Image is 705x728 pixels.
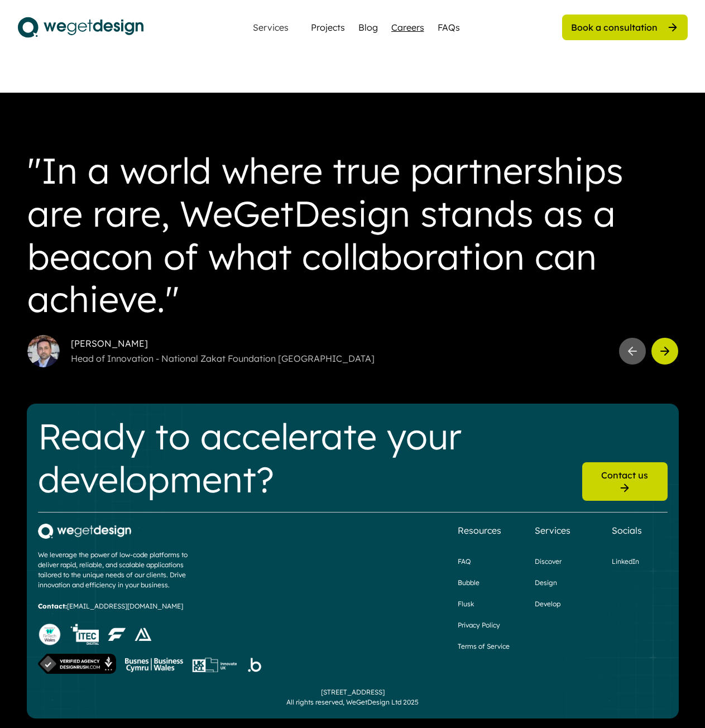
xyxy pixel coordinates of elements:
a: Blog [358,21,378,34]
div: Ready to accelerate your development? [38,415,573,501]
strong: Contact: [38,602,67,610]
img: image%201%20%281%29.png [108,628,126,641]
img: 1671710238819.jpeg [27,335,60,367]
a: Privacy Policy [458,620,500,630]
div: We leverage the power of low-code platforms to deliver rapid, reliable, and scalable applications... [38,550,205,590]
div: [PERSON_NAME] [71,337,610,349]
img: Verified%20Agency%20v3.png [38,654,116,674]
div: Book a consultation [571,21,658,33]
div: Socials [612,524,642,537]
img: HNYRHc.tif.png [70,624,99,645]
a: Design [535,578,557,588]
div: [STREET_ADDRESS] All rights reserved, WeGetDesign Ltd 2025 [286,687,419,707]
div: Head of Innovation - National Zakat Foundation [GEOGRAPHIC_DATA] [71,352,610,365]
a: Careers [391,21,424,34]
div: Contact us [601,469,648,481]
a: Develop [535,599,560,609]
img: Layer_1.png [135,628,151,641]
div: Services [535,524,570,537]
img: logo.svg [18,13,143,41]
img: 4b569577-11d7-4442-95fc-ebbb524e5eb8.png [38,524,131,539]
a: Projects [311,21,345,34]
a: Flusk [458,599,474,609]
div: Services [248,23,293,32]
img: Group%201287.png [246,655,263,674]
a: LinkedIn [612,557,639,567]
img: innovate-sub-logo%201%20%281%29.png [192,658,237,672]
a: Discover [535,557,562,567]
div: Resources [458,524,501,537]
a: FAQs [438,21,460,34]
img: Website%20Badge%20Light%201.png [38,622,61,646]
a: Terms of Service [458,641,510,652]
a: Bubble [458,578,479,588]
div: "In a world where true partnerships are rare, WeGetDesign stands as a beacon of what collaboratio... [27,149,678,320]
div: [EMAIL_ADDRESS][DOMAIN_NAME] [38,601,183,611]
img: Group%201286.png [125,658,183,672]
a: FAQ [458,557,471,567]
